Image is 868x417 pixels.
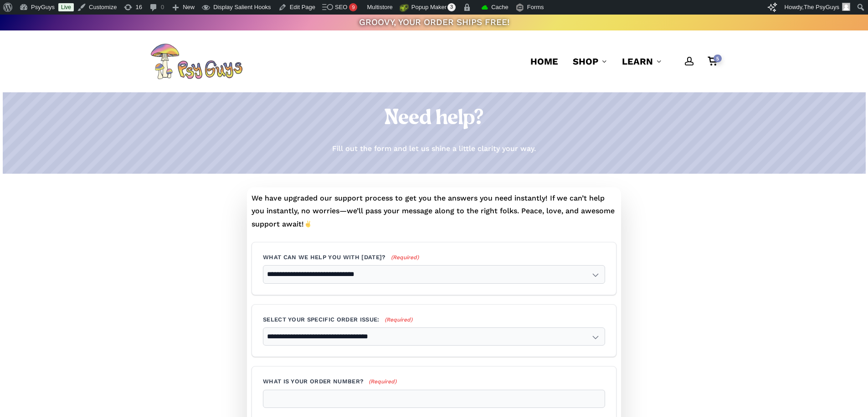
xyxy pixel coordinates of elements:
[263,253,605,261] label: What can we help you with [DATE]?
[622,56,653,67] span: Learn
[150,106,718,131] h1: Need help?
[622,55,662,68] a: Learn
[368,378,397,386] span: (Required)
[384,316,412,324] span: (Required)
[573,56,598,67] span: Shop
[349,3,357,11] div: 9
[842,3,850,11] img: Avatar photo
[804,4,839,10] span: The PsyGuys
[530,55,558,68] a: Home
[573,55,607,68] a: Shop
[390,254,419,261] span: (Required)
[523,30,718,92] nav: Main Menu
[150,43,242,80] img: PsyGuys
[252,192,616,231] p: We have upgraded our support process to get you the answers you need instantly! If we can’t help ...
[447,3,456,11] span: 3
[714,55,722,62] span: 5
[332,142,536,156] p: Fill out the form and let us shine a little clarity your way.
[708,56,718,66] a: Cart
[263,316,605,324] label: Select your specific order issue:
[304,220,312,227] img: ✌️
[58,3,74,11] a: Live
[263,377,605,386] label: What is your order number?
[530,56,558,67] span: Home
